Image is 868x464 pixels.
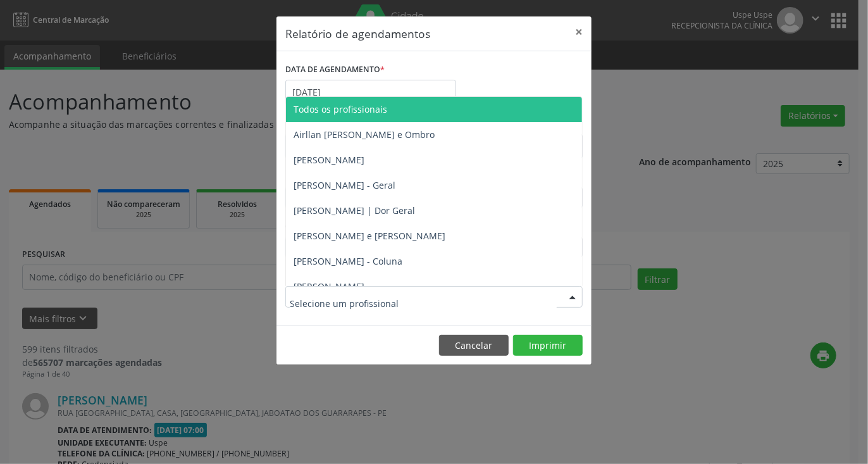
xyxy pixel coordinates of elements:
[285,25,430,42] h5: Relatório de agendamentos
[566,16,592,47] button: Close
[294,230,445,242] span: [PERSON_NAME] e [PERSON_NAME]
[294,255,402,267] span: [PERSON_NAME] - Coluna
[285,60,385,80] label: DATA DE AGENDAMENTO
[294,129,435,141] span: Airllan [PERSON_NAME] e Ombro
[294,103,387,115] span: Todos os profissionais
[294,179,395,191] span: [PERSON_NAME] - Geral
[285,80,456,105] input: Selecione uma data ou intervalo
[294,280,364,292] span: [PERSON_NAME]
[439,335,509,356] button: Cancelar
[294,204,415,216] span: [PERSON_NAME] | Dor Geral
[294,154,364,166] span: [PERSON_NAME]
[290,291,557,316] input: Selecione um profissional
[513,335,583,356] button: Imprimir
